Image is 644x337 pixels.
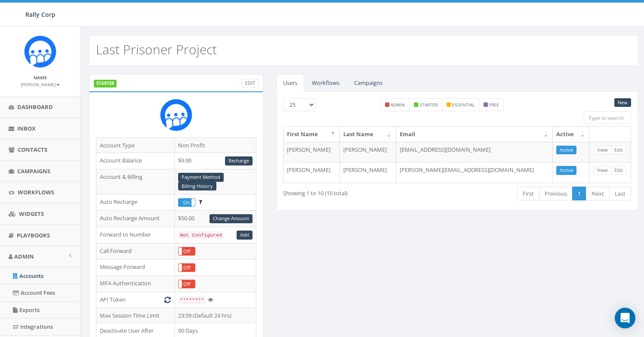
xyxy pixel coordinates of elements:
[160,99,192,131] img: Rally_Corp_Icon_1.png
[283,142,340,162] td: [PERSON_NAME]
[175,211,256,227] td: $50.00
[21,81,60,87] small: [PERSON_NAME]
[96,211,175,227] td: Auto Recharge Amount
[17,103,53,111] span: Dashboard
[199,198,202,206] span: Enable to prevent campaign failure.
[96,42,217,56] h2: Last Prisoner Project
[178,173,224,182] a: Payment Method
[18,188,54,196] span: Workflows
[572,187,586,201] a: 1
[96,137,175,153] td: Account Type
[556,146,576,155] a: Active
[96,308,175,323] td: Max Session Time Limit
[237,231,253,240] a: Add
[96,276,175,292] td: MFA Authentication
[283,162,340,183] td: [PERSON_NAME]
[283,127,340,142] th: First Name: activate to sort column descending
[452,102,475,108] small: essential
[614,98,631,107] a: New
[553,127,589,142] th: Active: activate to sort column ascending
[178,247,195,256] div: OnOff
[94,80,117,87] label: STARTER
[96,194,175,211] td: Auto Recharge
[615,308,635,328] div: Open Intercom Messenger
[178,198,195,207] div: OnOff
[611,146,626,155] a: Edit
[175,153,256,169] td: $9.90
[178,280,195,289] div: OnOff
[21,80,60,88] a: [PERSON_NAME]
[584,111,631,124] input: Type to search
[96,227,175,243] td: Forward to Number
[96,169,175,194] td: Account & Billing
[18,146,47,153] span: Contacts
[178,231,224,239] code: Not Configured
[175,308,256,323] td: 23:59 (Default 24 hrs)
[179,199,195,207] label: On
[340,127,396,142] th: Last Name: activate to sort column ascending
[276,74,304,92] a: Users
[594,146,611,155] a: View
[391,102,405,108] small: admin
[396,162,553,183] td: [PERSON_NAME][EMAIL_ADDRESS][DOMAIN_NAME]
[609,187,631,201] a: Last
[489,102,499,108] small: free
[396,127,553,142] th: Email: activate to sort column ascending
[96,153,175,169] td: Account Balance
[17,167,50,175] span: Campaigns
[210,214,253,223] a: Change Amount
[396,142,553,162] td: [EMAIL_ADDRESS][DOMAIN_NAME]
[283,186,420,197] div: Showing 1 to 10 (10 total)
[96,243,175,259] td: Call Forward
[517,187,539,201] a: First
[175,137,256,153] td: Non Profit
[96,259,175,276] td: Message Forward
[611,166,626,175] a: Edit
[305,74,346,92] a: Workflows
[242,79,259,88] a: Edit
[556,166,576,175] a: Active
[179,247,195,256] label: Off
[340,142,396,162] td: [PERSON_NAME]
[34,75,47,81] small: Name
[178,263,195,272] div: OnOff
[19,210,44,218] span: Widgets
[25,10,55,19] span: Rally Corp
[347,74,389,92] a: Campaigns
[24,35,56,68] img: Icon_1.png
[586,187,610,201] a: Next
[178,182,216,191] a: Billing History
[225,156,253,165] a: Recharge
[340,162,396,183] td: [PERSON_NAME]
[17,231,50,239] span: Playbooks
[164,297,171,303] i: Generate New Token
[96,292,175,308] td: API Token
[179,264,195,272] label: Off
[14,253,34,260] span: Admin
[179,280,195,288] label: Off
[17,125,36,132] span: Inbox
[419,102,438,108] small: starter
[539,187,573,201] a: Previous
[594,166,611,175] a: View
